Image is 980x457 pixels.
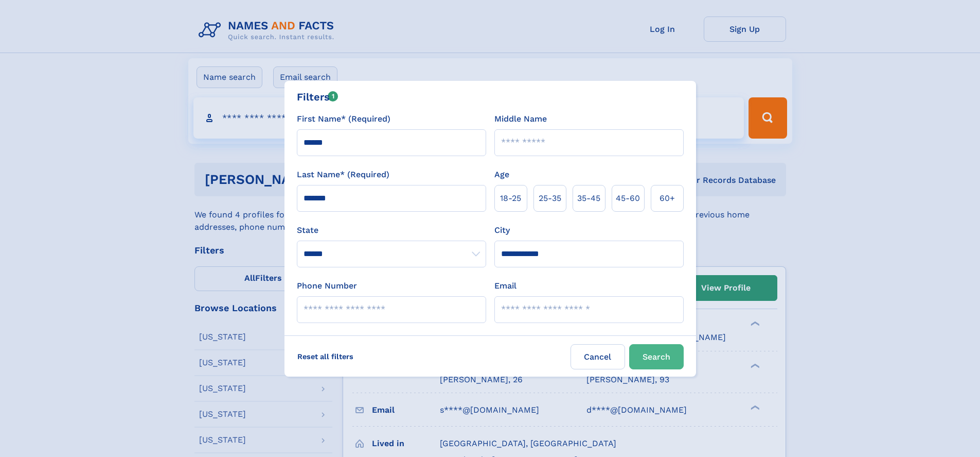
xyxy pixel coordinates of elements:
[494,168,509,181] label: Age
[494,113,547,125] label: Middle Name
[297,224,486,236] label: State
[494,224,510,236] label: City
[660,192,675,205] span: 60+
[297,113,390,125] label: First Name* (Required)
[539,192,561,205] span: 25‑35
[616,192,640,205] span: 45‑60
[629,344,684,369] button: Search
[297,280,357,292] label: Phone Number
[297,168,389,181] label: Last Name* (Required)
[297,89,338,105] div: Filters
[500,192,521,205] span: 18‑25
[577,192,600,205] span: 35‑45
[571,344,625,369] label: Cancel
[494,280,516,292] label: Email
[291,344,360,369] label: Reset all filters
